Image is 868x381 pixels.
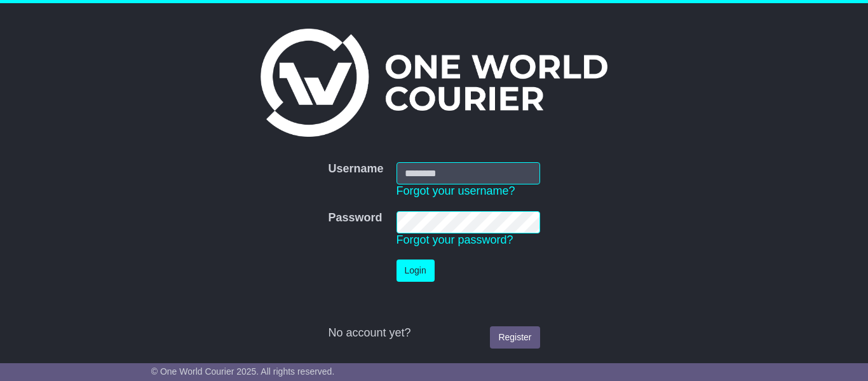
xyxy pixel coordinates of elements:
button: Login [397,260,435,282]
a: Register [490,326,539,349]
a: Forgot your username? [397,184,515,197]
label: Password [328,211,382,225]
a: Forgot your password? [397,233,513,246]
span: © One World Courier 2025. All rights reserved. [151,366,335,377]
div: No account yet? [328,326,539,340]
label: Username [328,162,383,176]
img: One World [261,29,607,137]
